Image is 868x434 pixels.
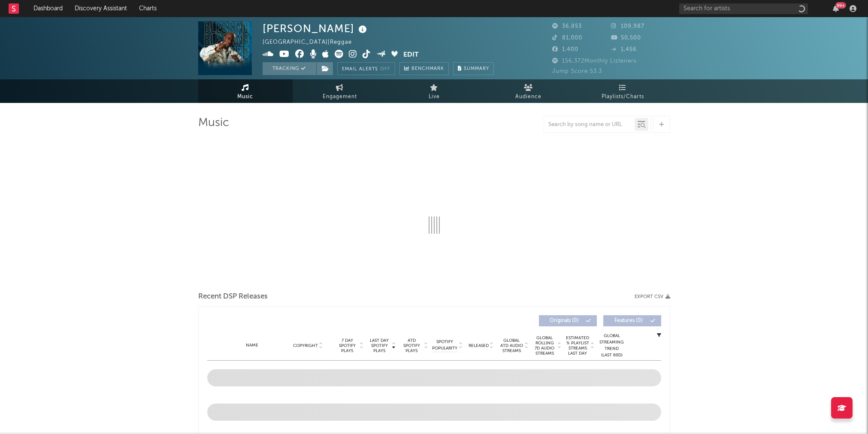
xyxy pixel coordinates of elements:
span: Originals ( 0 ) [544,318,584,323]
div: [GEOGRAPHIC_DATA] | Reggae [263,37,362,48]
span: Engagement [323,92,357,102]
span: 1,456 [611,47,637,52]
span: Copyright [293,343,318,348]
button: Tracking [263,62,316,75]
a: Audience [481,79,576,103]
button: Summary [453,62,494,75]
span: 81,000 [552,35,582,41]
div: Global Streaming Trend (Last 60D) [599,333,625,359]
span: Summary [464,66,489,71]
span: Spotify Popularity [432,339,457,352]
input: Search by song name or URL [544,121,635,128]
input: Search for artists [679,3,808,14]
span: Estimated % Playlist Streams Last Day [566,335,590,356]
span: Jump Score: 53.3 [552,69,602,74]
span: 36,853 [552,24,582,29]
em: Off [380,67,390,72]
span: 156,372 Monthly Listeners [552,58,637,64]
button: 99+ [833,5,839,12]
a: Engagement [293,79,387,103]
button: Email AlertsOff [337,62,395,75]
a: Playlists/Charts [576,79,670,103]
a: Live [387,79,481,103]
span: Released [469,343,489,348]
span: Global Rolling 7D Audio Streams [533,335,556,356]
span: Global ATD Audio Streams [500,338,523,353]
button: Features(0) [603,315,661,326]
a: Benchmark [399,62,449,75]
span: Live [429,92,440,102]
span: Features ( 0 ) [609,318,648,323]
span: ATD Spotify Plays [400,338,423,353]
a: Music [198,79,293,103]
span: 50,500 [611,35,641,41]
span: Playlists/Charts [602,92,644,102]
span: Recent DSP Releases [198,292,268,302]
button: Originals(0) [539,315,597,326]
span: 7 Day Spotify Plays [336,338,359,353]
span: Benchmark [411,64,444,74]
div: 99 + [835,2,846,9]
span: 1,400 [552,47,578,52]
span: Audience [515,92,541,102]
span: 109,987 [611,24,644,29]
button: Export CSV [635,294,670,299]
span: Music [237,92,253,102]
button: Edit [403,50,419,60]
div: [PERSON_NAME] [263,21,369,36]
span: Last Day Spotify Plays [368,338,391,353]
div: Name [224,342,281,349]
